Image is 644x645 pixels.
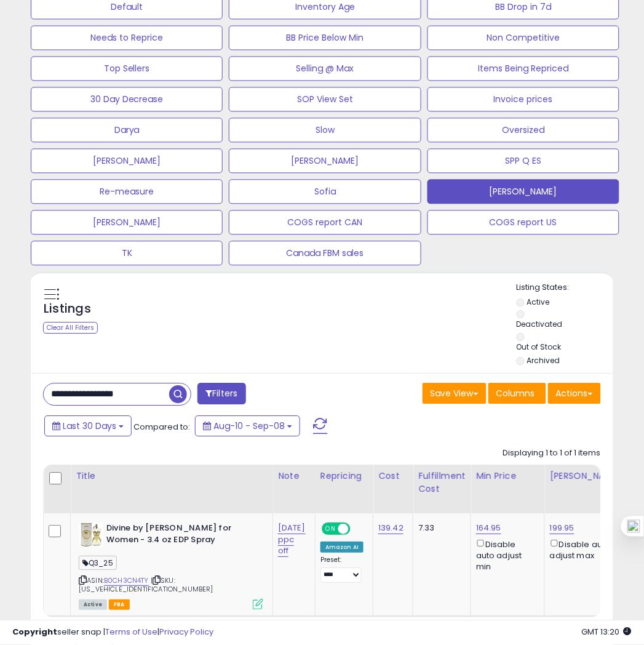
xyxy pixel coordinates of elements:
button: TK [31,241,223,266]
img: 413rhi7FsyL._SL40_.jpg [79,523,103,548]
button: Re-measure [31,180,223,204]
button: [PERSON_NAME] [229,149,421,174]
div: Note [278,470,310,483]
div: Repricing [320,470,368,483]
button: Selling @ Max [229,57,421,81]
button: Invoice prices [427,87,619,112]
div: Title [76,470,268,483]
div: Clear All Filters [43,322,98,334]
button: BB Price Below Min [229,26,421,50]
button: SOP View Set [229,87,421,112]
button: Columns [488,383,546,404]
a: 164.95 [476,523,501,535]
label: Active [527,297,550,308]
button: Save View [423,383,487,404]
div: Amazon AI [320,542,364,553]
button: COGS report US [427,210,619,235]
button: 30 Day Decrease [31,87,223,112]
a: Terms of Use [105,627,157,638]
button: SPP Q ES [427,149,619,174]
a: 199.95 [550,523,574,535]
span: Compared to: [133,422,190,433]
div: Fulfillment Cost [418,470,466,496]
button: Needs to Reprice [31,26,223,50]
button: Actions [548,383,601,404]
button: [PERSON_NAME] [31,149,223,174]
span: | SKU: [US_VEHICLE_IDENTIFICATION_NUMBER] [79,576,213,595]
div: seller snap | | [12,627,213,639]
button: [PERSON_NAME] [31,210,223,235]
button: Last 30 Days [44,416,132,437]
button: Canada FBM sales [229,241,421,266]
div: Preset: [320,556,364,584]
div: Displaying 1 to 1 of 1 items [503,448,601,460]
span: Last 30 Days [63,420,116,433]
a: Privacy Policy [159,627,213,638]
strong: Copyright [12,627,57,638]
button: Oversized [427,118,619,143]
button: Sofia [229,180,421,204]
span: 2025-10-9 13:20 GMT [582,627,632,638]
b: Divine by [PERSON_NAME] for Women - 3.4 oz EDP Spray [106,523,256,549]
a: B0CH3CN4TY [104,576,149,587]
label: Out of Stock [517,342,562,353]
div: Disable auto adjust max [550,538,619,562]
button: Items Being Repriced [427,57,619,81]
button: [PERSON_NAME] [427,180,619,204]
a: [DATE] ppc off [278,523,306,557]
span: Columns [496,388,535,400]
span: ON [323,524,338,535]
div: Disable auto adjust min [476,538,535,573]
span: Aug-10 - Sep-08 [213,420,285,433]
div: [PERSON_NAME] [550,470,623,483]
label: Deactivated [517,319,563,330]
div: Min Price [476,470,539,483]
h5: Listings [44,301,91,318]
span: All listings currently available for purchase on Amazon [79,600,107,611]
button: Non Competitive [427,26,619,50]
img: one_i.png [627,520,640,533]
div: Cost [378,470,408,483]
button: Darya [31,118,223,143]
button: Filters [197,383,245,405]
p: Listing States: [517,282,613,294]
span: OFF [349,524,368,535]
label: Archived [527,356,560,366]
button: Slow [229,118,421,143]
span: FBA [109,600,130,611]
div: 7.33 [418,523,461,534]
span: Q3_25 [79,556,117,571]
button: COGS report CAN [229,210,421,235]
a: 139.42 [378,523,403,535]
button: Top Sellers [31,57,223,81]
button: Aug-10 - Sep-08 [195,416,300,437]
